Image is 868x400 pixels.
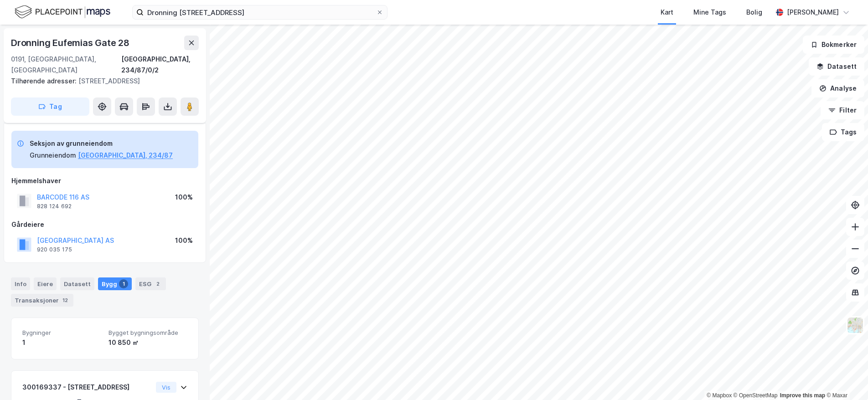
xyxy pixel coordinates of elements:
div: Kart [661,7,673,18]
div: 10 850 ㎡ [108,337,187,348]
span: Bygninger [22,329,101,337]
div: 100% [175,235,193,246]
div: Datasett [60,277,94,290]
div: Hjemmelshaver [11,175,198,186]
div: Gårdeiere [11,219,198,230]
button: Vis [156,382,176,393]
button: Datasett [809,57,864,76]
button: Filter [821,101,864,119]
div: 300169337 - [STREET_ADDRESS] [22,382,152,393]
div: 12 [61,296,70,305]
iframe: Chat Widget [822,356,868,400]
div: 920 035 175 [37,246,72,253]
div: Dronning Eufemias Gate 28 [11,36,131,50]
button: [GEOGRAPHIC_DATA], 234/87 [78,150,173,161]
div: Mine Tags [693,7,726,18]
div: 2 [153,279,162,288]
div: Eiere [34,277,57,290]
button: Tag [11,97,89,116]
div: [PERSON_NAME] [787,7,839,18]
div: Seksjon av grunneiendom [30,138,173,149]
div: Bygg [98,277,132,290]
img: logo.f888ab2527a4732fd821a326f86c7f29.svg [15,4,110,20]
div: Grunneiendom [30,150,76,161]
img: Z [847,317,864,334]
div: [GEOGRAPHIC_DATA], 234/87/0/2 [121,54,199,76]
div: Transaksjoner [11,294,73,307]
div: Kontrollprogram for chat [822,356,868,400]
a: Mapbox [707,392,732,399]
div: 1 [119,279,128,288]
button: Analyse [811,79,864,97]
input: Søk på adresse, matrikkel, gårdeiere, leietakere eller personer [144,5,376,19]
span: Bygget bygningsområde [108,329,187,337]
div: 1 [22,337,101,348]
button: Tags [822,123,864,141]
div: [STREET_ADDRESS] [11,76,191,87]
div: Info [11,277,30,290]
div: 828 124 692 [37,203,72,210]
a: Improve this map [780,392,825,399]
span: Tilhørende adresser: [11,77,78,85]
div: ESG [135,277,166,290]
div: 100% [175,192,193,203]
a: OpenStreetMap [734,392,778,399]
div: 0191, [GEOGRAPHIC_DATA], [GEOGRAPHIC_DATA] [11,54,121,76]
div: Bolig [746,7,762,18]
button: Bokmerker [803,36,864,54]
